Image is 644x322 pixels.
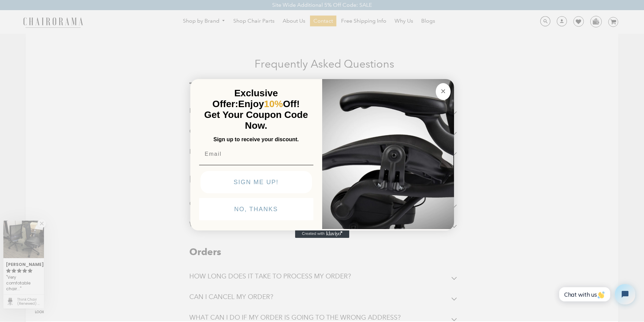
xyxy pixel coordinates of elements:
[436,83,451,100] button: Close dialog
[213,137,299,142] span: Sign up to receive your discount.
[204,109,308,131] span: Get Your Coupon Code Now.
[199,165,313,165] img: underline
[212,88,278,109] span: Exclusive Offer:
[199,147,313,161] input: Email
[199,198,313,220] button: NO, THANKS
[238,99,300,109] span: Enjoy Off!
[554,278,641,310] iframe: Tidio Chat
[295,230,349,238] a: Created with Klaviyo - opens in a new tab
[200,171,312,193] button: SIGN ME UP!
[322,78,454,229] img: 92d77583-a095-41f6-84e7-858462e0427a.jpeg
[264,99,283,109] span: 10%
